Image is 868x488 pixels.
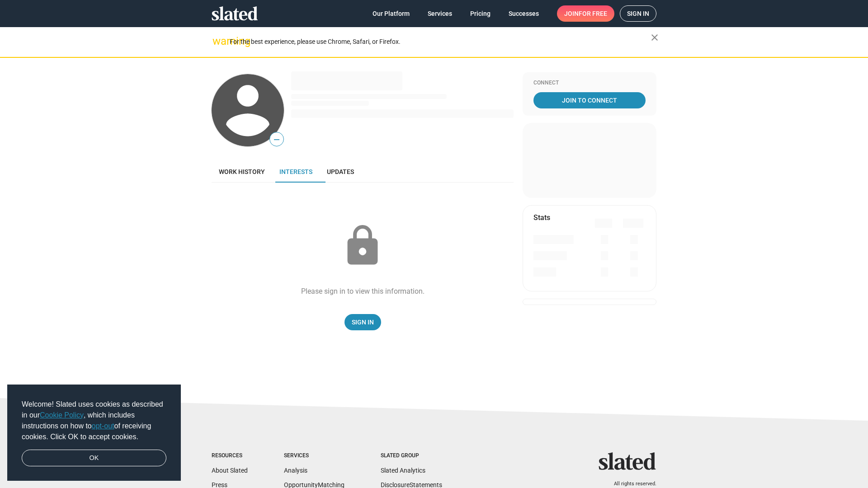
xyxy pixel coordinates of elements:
span: Updates [327,168,354,175]
a: Interests [272,161,320,183]
span: Welcome! Slated uses cookies as described in our , which includes instructions on how to of recei... [22,399,166,442]
a: dismiss cookie message [22,450,166,467]
span: Work history [219,168,265,175]
span: Interests [279,168,312,175]
a: Cookie Policy [40,411,84,419]
a: Sign In [344,314,381,330]
mat-icon: lock [340,223,385,268]
span: Successes [509,5,539,22]
a: Services [420,5,459,22]
a: Join To Connect [533,92,646,108]
span: Our Platform [373,5,410,22]
span: Sign in [627,6,649,21]
a: Sign in [620,5,656,22]
div: Connect [533,80,646,87]
a: Joinfor free [557,5,614,22]
a: Work history [212,161,272,183]
a: opt-out [92,422,114,430]
a: Analysis [284,467,307,474]
mat-icon: close [649,32,660,43]
span: Services [428,5,452,22]
a: Updates [320,161,361,183]
div: Slated Group [381,452,442,460]
div: For the best experience, please use Chrome, Safari, or Firefox. [230,36,651,48]
div: Resources [212,452,248,460]
a: Pricing [463,5,498,22]
mat-card-title: Stats [533,213,550,222]
a: Our Platform [365,5,417,22]
a: About Slated [212,467,248,474]
span: — [270,134,283,145]
a: Successes [501,5,546,22]
span: Sign In [352,314,374,330]
div: Services [284,452,344,460]
a: Slated Analytics [381,467,425,474]
span: Join [564,5,607,22]
span: Pricing [470,5,491,22]
mat-icon: warning [212,36,223,47]
div: cookieconsent [7,385,181,481]
div: Please sign in to view this information. [301,286,425,296]
span: Join To Connect [535,92,644,108]
span: for free [579,5,607,22]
